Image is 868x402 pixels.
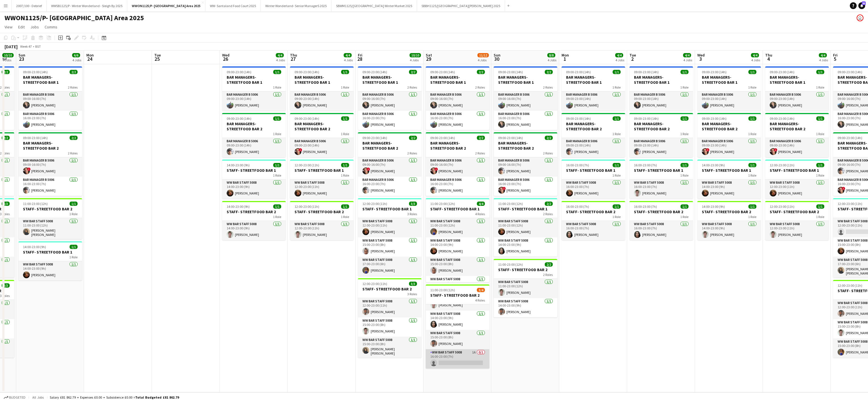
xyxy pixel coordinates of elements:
[362,202,387,206] span: 12:00-23:00 (11h)
[222,160,286,199] app-job-card: 14:00-23:00 (9h)1/1STAFF- STREETFOOD BAR 11 RoleWW Bar Staff 50081/114:00-23:00 (9h)[PERSON_NAME]
[222,221,286,240] app-card-role: WW Bar Staff 50081/114:00-23:00 (9h)[PERSON_NAME]
[18,91,82,111] app-card-role: Bar Manager B 50061/109:00-16:00 (7h)[PERSON_NAME]
[816,85,824,89] span: 1 Role
[765,138,829,157] app-card-role: Bar Manager B 50061/109:00-23:00 (14h)![PERSON_NAME]
[562,168,625,173] h3: STAFF- STREETFOOD BAR 1
[748,116,756,121] span: 1/1
[430,136,455,140] span: 09:00-23:00 (14h)
[748,204,756,209] span: 1/1
[562,201,625,240] app-job-card: 16:00-23:00 (7h)1/1STAFF- STREETFOOD BAR 21 RoleWW Bar Staff 50081/116:00-23:00 (7h)[PERSON_NAME]
[697,91,761,111] app-card-role: Bar Manager B 50061/109:00-23:00 (14h)[PERSON_NAME]
[697,113,761,157] app-job-card: 09:00-23:00 (14h)1/1BAR MANAGERS- STREETFOOD BAR 21 RoleBar Manager B 50061/109:00-23:00 (14h)![P...
[680,173,688,177] span: 1 Role
[273,204,281,209] span: 1/1
[409,136,417,140] span: 2/2
[816,215,824,219] span: 1 Role
[612,173,621,177] span: 1 Role
[681,204,688,209] span: 1/1
[358,111,422,130] app-card-role: Bar Manager B 50061/116:00-23:00 (7h)[PERSON_NAME]
[28,23,41,31] a: Jobs
[68,151,78,155] span: 2 Roles
[858,2,865,9] a: 93
[341,173,349,177] span: 1 Role
[562,66,625,111] div: 09:00-23:00 (14h)1/1BAR MANAGERS- STREETFOOD BAR 11 RoleBar Manager B 50061/109:00-23:00 (14h)[PE...
[562,91,625,111] app-card-role: Bar Manager B 50061/109:00-23:00 (14h)[PERSON_NAME]
[426,206,489,212] h3: STAFF- STREETFOOD BAR 1
[862,1,866,5] span: 93
[562,160,625,199] app-job-card: 16:00-23:00 (7h)1/1STAFF- STREETFOOD BAR 11 RoleWW Bar Staff 50081/116:00-23:00 (7h)[PERSON_NAME]
[566,116,591,121] span: 09:00-23:00 (14h)
[295,204,319,209] span: 12:00-23:00 (11h)
[426,198,489,282] app-job-card: 11:00-23:00 (12h)4/4STAFF- STREETFOOD BAR 14 RolesWW Bar Staff 50081/111:00-23:00 (12h)[PERSON_NA...
[545,70,553,74] span: 2/2
[23,202,48,206] span: 11:00-23:00 (12h)
[2,23,15,31] a: View
[47,0,127,11] button: WWSB1125/P - Winter Wonderland - Sleigh By 2025
[629,209,693,214] h3: STAFF- STREETFOOD BAR 2
[426,177,489,196] app-card-role: Bar Manager B 50061/116:00-23:00 (7h)[PERSON_NAME]
[358,157,422,177] app-card-role: Bar Manager B 50061/109:00-16:00 (7h)![PERSON_NAME]
[613,163,621,167] span: 1/1
[341,215,349,219] span: 1 Role
[290,113,354,157] div: 09:00-23:00 (14h)1/1BAR MANAGERS- STREETFOOD BAR 21 RoleBar Manager B 50061/109:00-23:00 (14h)![P...
[426,141,489,151] h3: BAR MANAGERS- STREETFOOD BAR 2
[477,136,485,140] span: 2/2
[566,204,589,209] span: 16:00-23:00 (7h)
[273,70,281,74] span: 1/1
[30,24,39,30] span: Jobs
[18,75,82,85] h3: BAR MANAGERS- STREETFOOD BAR 1
[816,204,824,209] span: 1/1
[426,132,489,196] div: 09:00-23:00 (14h)2/2BAR MANAGERS- STREETFOOD BAR 22 RolesBar Manager B 50061/109:00-16:00 (7h)![P...
[426,66,489,130] app-job-card: 09:00-23:00 (14h)2/2BAR MANAGERS- STREETFOOD BAR 12 RolesBar Manager B 50061/109:00-16:00 (7h)[PE...
[629,66,693,111] app-job-card: 09:00-23:00 (14h)1/1BAR MANAGERS- STREETFOOD BAR 11 RoleBar Manager B 50061/109:00-23:00 (14h)[PE...
[629,138,693,157] app-card-role: Bar Manager B 50061/109:00-23:00 (14h)[PERSON_NAME]
[27,167,31,171] span: !
[706,148,710,152] span: !
[475,212,485,216] span: 4 Roles
[697,160,761,199] app-job-card: 14:00-23:00 (9h)1/1STAFF- STREETFOOD BAR 11 RoleWW Bar Staff 50081/114:00-23:00 (9h)[PERSON_NAME]
[816,70,824,74] span: 1/1
[702,204,725,209] span: 14:00-23:00 (9h)
[290,201,354,240] div: 12:00-23:00 (11h)1/1STAFF- STREETFOOD BAR 21 RoleWW Bar Staff 50081/112:00-23:00 (11h)[PERSON_NAME]
[23,70,48,74] span: 09:00-23:00 (14h)
[697,66,761,111] app-job-card: 09:00-23:00 (14h)1/1BAR MANAGERS- STREETFOOD BAR 11 RoleBar Manager B 50061/109:00-23:00 (14h)[PE...
[18,66,82,130] app-job-card: 09:00-23:00 (14h)2/2BAR MANAGERS- STREETFOOD BAR 12 RolesBar Manager B 50061/109:00-16:00 (7h)[PE...
[222,138,286,157] app-card-role: Bar Manager B 50061/109:00-23:00 (14h)[PERSON_NAME]
[770,163,794,167] span: 12:00-23:00 (11h)
[426,75,489,85] h3: BAR MANAGERS- STREETFOOD BAR 1
[70,136,78,140] span: 2/2
[562,209,625,214] h3: STAFF- STREETFOOD BAR 2
[765,113,829,157] app-job-card: 09:00-23:00 (14h)1/1BAR MANAGERS- STREETFOOD BAR 21 RoleBar Manager B 50061/109:00-23:00 (14h)![P...
[358,66,422,130] app-job-card: 09:00-23:00 (14h)2/2BAR MANAGERS- STREETFOOD BAR 12 RolesBar Manager B 50061/109:00-16:00 (7h)[PE...
[562,179,625,199] app-card-role: WW Bar Staff 50081/116:00-23:00 (7h)[PERSON_NAME]
[358,132,422,196] div: 09:00-23:00 (14h)2/2BAR MANAGERS- STREETFOOD BAR 22 RolesBar Manager B 50061/109:00-16:00 (7h)![P...
[697,209,761,214] h3: STAFF- STREETFOOD BAR 2
[494,132,557,196] div: 09:00-23:00 (14h)2/2BAR MANAGERS- STREETFOOD BAR 22 RolesBar Manager B 50061/109:00-16:00 (7h)[PE...
[222,201,286,240] app-job-card: 14:00-23:00 (9h)1/1STAFF- STREETFOOD BAR 21 RoleWW Bar Staff 50081/114:00-23:00 (9h)[PERSON_NAME]
[562,113,625,157] app-job-card: 09:00-23:00 (14h)1/1BAR MANAGERS- STREETFOOD BAR 21 RoleBar Manager B 50061/109:00-23:00 (14h)[PE...
[426,91,489,111] app-card-role: Bar Manager B 50061/109:00-16:00 (7h)[PERSON_NAME]
[227,116,251,121] span: 09:00-23:00 (14h)
[222,91,286,111] app-card-role: Bar Manager B 50061/109:00-23:00 (14h)[PERSON_NAME]
[290,209,354,214] h3: STAFF- STREETFOOD BAR 2
[545,202,553,206] span: 2/2
[18,24,25,30] span: Edit
[498,70,523,74] span: 09:00-23:00 (14h)
[629,121,693,131] h3: BAR MANAGERS- STREETFOOD BAR 2
[227,163,250,167] span: 14:00-23:00 (9h)
[409,202,417,206] span: 3/3
[295,70,319,74] span: 09:00-23:00 (14h)
[816,163,824,167] span: 1/1
[430,70,455,74] span: 09:00-23:00 (14h)
[68,85,78,89] span: 2 Roles
[494,198,557,257] app-job-card: 11:00-23:00 (12h)2/2STAFF- STREETFOOD BAR 12 RolesWW Bar Staff 50081/111:00-23:00 (12h)[PERSON_NA...
[765,179,829,199] app-card-role: WW Bar Staff 50081/112:00-23:00 (11h)[PERSON_NAME]
[222,66,286,111] div: 09:00-23:00 (14h)1/1BAR MANAGERS- STREETFOOD BAR 11 RoleBar Manager B 50061/109:00-23:00 (14h)[PE...
[290,121,354,131] h3: BAR MANAGERS- STREETFOOD BAR 2
[697,201,761,240] div: 14:00-23:00 (9h)1/1STAFF- STREETFOOD BAR 21 RoleWW Bar Staff 50081/114:00-23:00 (9h)[PERSON_NAME]
[477,202,485,206] span: 4/4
